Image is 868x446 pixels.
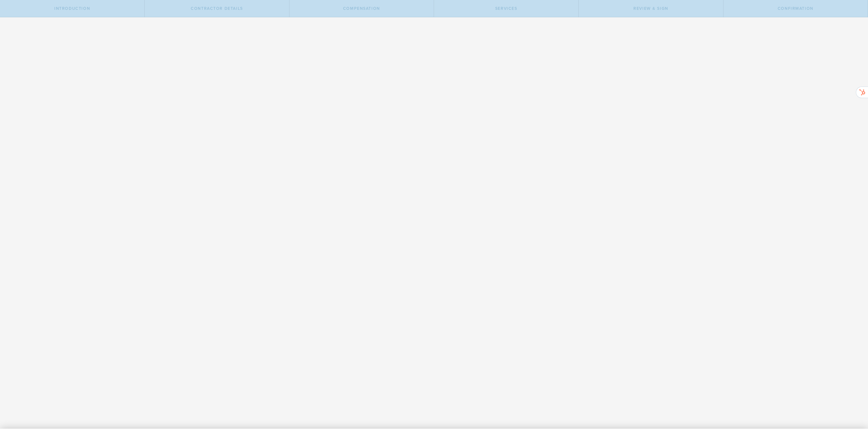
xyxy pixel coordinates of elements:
span: Confirmation [778,6,813,11]
span: Services [495,6,517,11]
span: Contractor details [191,6,243,11]
span: Introduction [54,6,90,11]
span: Review & sign [633,6,668,11]
span: Compensation [343,6,380,11]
